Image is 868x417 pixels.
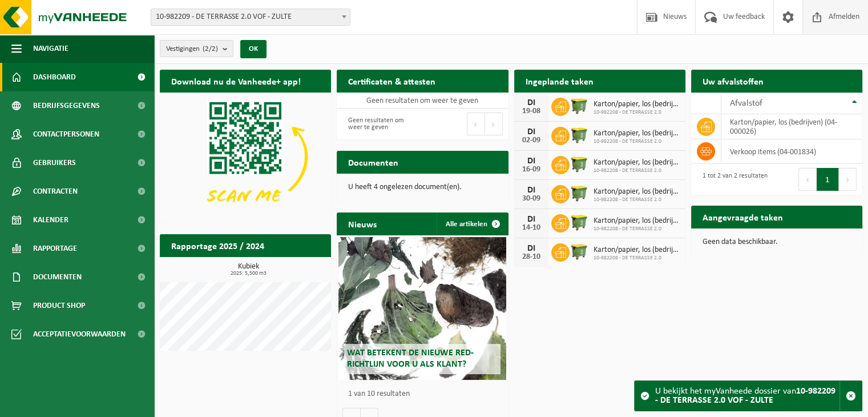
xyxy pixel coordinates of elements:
[520,107,543,115] div: 19-08
[33,291,85,320] span: Product Shop
[570,96,589,115] img: WB-1100-HPE-GN-51
[594,167,680,174] span: 10-982208 - DE TERRASSE 2.0
[570,242,589,261] img: WB-1100-HPE-GN-51
[594,109,680,116] span: 10-982208 - DE TERRASSE 2.0
[151,9,350,26] span: 10-982209 - DE TERRASSE 2.0 VOF - ZULTE
[165,263,331,276] h3: Kubiek
[594,255,680,262] span: 10-982208 - DE TERRASSE 2.0
[33,120,99,149] span: Contactpersonen
[594,158,680,167] span: Karton/papier, los (bedrijven)
[166,41,218,58] span: Vestigingen
[594,100,680,109] span: Karton/papier, los (bedrijven)
[520,98,543,107] div: DI
[703,238,851,246] p: Geen data beschikbaar.
[240,40,267,58] button: OK
[337,151,410,173] h2: Documenten
[33,206,68,234] span: Kalender
[160,70,312,92] h2: Download nu de Vanheede+ app!
[337,70,447,92] h2: Certificaten & attesten
[817,168,839,191] button: 1
[33,34,68,63] span: Navigatie
[33,263,82,291] span: Documenten
[520,186,543,195] div: DI
[160,234,276,256] h2: Rapportage 2025 / 2024
[730,99,762,108] span: Afvalstof
[348,390,502,398] p: 1 van 10 resultaten
[520,215,543,224] div: DI
[655,381,839,411] div: U bekijkt het myVanheede dossier van
[520,157,543,166] div: DI
[691,206,794,228] h2: Aangevraagde taken
[839,168,857,191] button: Next
[165,271,331,276] span: 2025: 5,500 m3
[520,253,543,261] div: 28-10
[520,244,543,253] div: DI
[594,187,680,197] span: Karton/papier, los (bedrijven)
[594,197,680,203] span: 10-982208 - DE TERRASSE 2.0
[348,183,496,191] p: U heeft 4 ongelezen document(en).
[570,212,589,232] img: WB-1100-HPE-GN-51
[33,149,76,177] span: Gebruikers
[520,224,543,232] div: 14-10
[520,166,543,174] div: 16-09
[33,177,78,206] span: Contracten
[33,63,76,91] span: Dashboard
[570,154,589,174] img: WB-1100-HPE-GN-51
[437,212,507,235] a: Alle artikelen
[520,137,543,145] div: 02-09
[33,320,126,348] span: Acceptatievoorwaarden
[342,111,417,137] div: Geen resultaten om weer te geven
[347,348,474,368] span: Wat betekent de nieuwe RED-richtlijn voor u als klant?
[485,113,503,135] button: Next
[697,167,768,192] div: 1 tot 2 van 2 resultaten
[33,234,77,263] span: Rapportage
[338,237,506,380] a: Wat betekent de nieuwe RED-richtlijn voor u als klant?
[594,226,680,232] span: 10-982208 - DE TERRASSE 2.0
[246,256,330,279] a: Bekijk rapportage
[594,216,680,226] span: Karton/papier, los (bedrijven)
[520,195,543,203] div: 30-09
[203,45,218,53] count: (2/2)
[655,387,835,405] strong: 10-982209 - DE TERRASSE 2.0 VOF - ZULTE
[798,168,817,191] button: Previous
[160,40,233,57] button: Vestigingen(2/2)
[721,114,862,139] td: karton/papier, los (bedrijven) (04-000026)
[337,212,388,235] h2: Nieuws
[520,127,543,137] div: DI
[594,129,680,138] span: Karton/papier, los (bedrijven)
[594,246,680,255] span: Karton/papier, los (bedrijven)
[151,9,350,25] span: 10-982209 - DE TERRASSE 2.0 VOF - ZULTE
[721,139,862,164] td: verkoop items (04-001834)
[514,70,605,92] h2: Ingeplande taken
[570,183,589,203] img: WB-1100-HPE-GN-51
[691,70,775,92] h2: Uw afvalstoffen
[594,138,680,145] span: 10-982208 - DE TERRASSE 2.0
[467,113,485,135] button: Previous
[337,93,508,109] td: Geen resultaten om weer te geven
[160,93,331,221] img: Download de VHEPlus App
[570,125,589,145] img: WB-1100-HPE-GN-51
[33,91,100,120] span: Bedrijfsgegevens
